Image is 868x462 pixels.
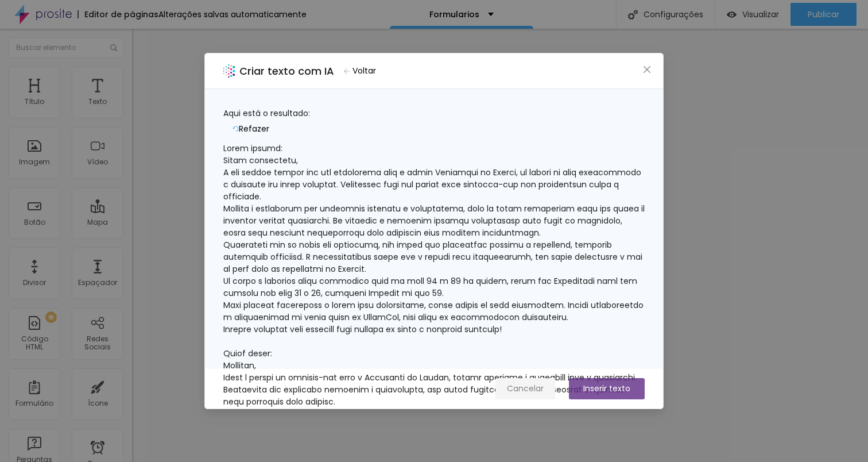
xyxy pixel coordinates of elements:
[239,123,269,135] span: Refazer
[239,63,334,79] h2: Criar texto com IA
[495,378,555,399] button: Cancelar
[507,383,544,395] span: Cancelar
[223,120,278,138] button: Refazer
[223,107,645,120] div: Aqui está o resultado:
[642,65,652,74] span: close
[569,378,645,399] button: Inserir texto
[352,65,376,77] span: Voltar
[339,63,381,79] button: Voltar
[641,64,653,76] button: Close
